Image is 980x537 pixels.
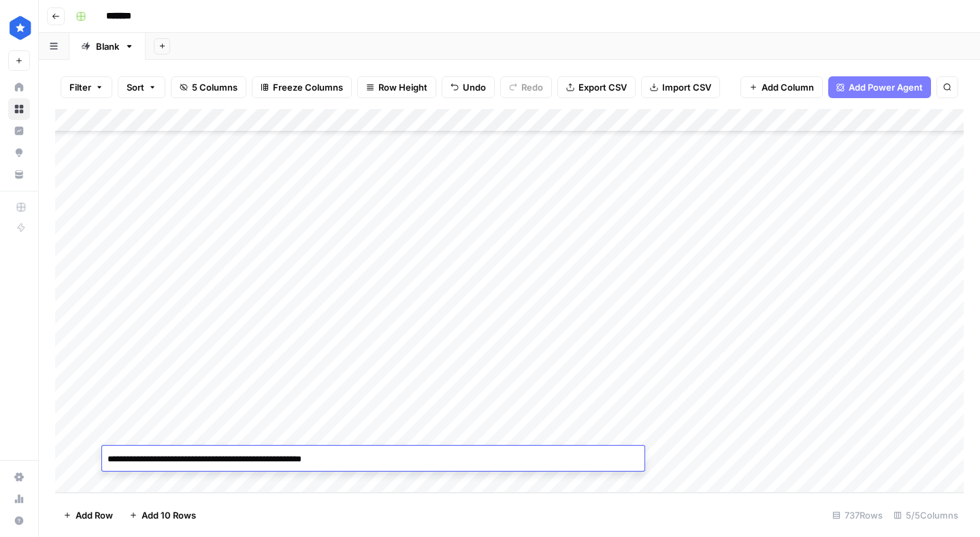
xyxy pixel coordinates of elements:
button: Add Power Agent [828,76,931,98]
span: Undo [463,80,486,94]
button: Workspace: ConsumerAffairs [8,11,30,45]
img: ConsumerAffairs Logo [8,16,33,40]
span: 5 Columns [192,80,238,94]
button: Help + Support [8,510,30,532]
a: Opportunities [8,142,30,164]
span: Sort [127,80,144,94]
button: Undo [442,76,495,98]
button: Row Height [357,76,436,98]
button: Sort [118,76,165,98]
div: 5/5 Columns [888,504,964,526]
button: Add Column [740,76,823,98]
button: Add 10 Rows [121,504,204,526]
a: Your Data [8,164,30,185]
span: Filter [69,80,91,94]
a: Blank [69,33,146,60]
button: Add Row [55,504,121,526]
span: Add Row [76,508,113,522]
a: Browse [8,98,30,120]
span: Add Column [762,80,814,94]
span: Freeze Columns [273,80,343,94]
span: Add Power Agent [849,80,923,94]
span: Import CSV [662,80,711,94]
span: Row Height [378,80,427,94]
span: Redo [521,80,543,94]
button: Filter [61,76,112,98]
a: Usage [8,488,30,510]
button: 5 Columns [171,76,246,98]
a: Home [8,76,30,98]
a: Insights [8,120,30,142]
div: Blank [96,40,119,53]
button: Import CSV [641,76,720,98]
span: Export CSV [578,80,627,94]
button: Export CSV [557,76,636,98]
button: Freeze Columns [252,76,352,98]
span: Add 10 Rows [142,508,196,522]
button: Redo [500,76,552,98]
a: Settings [8,466,30,488]
div: 737 Rows [827,504,888,526]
